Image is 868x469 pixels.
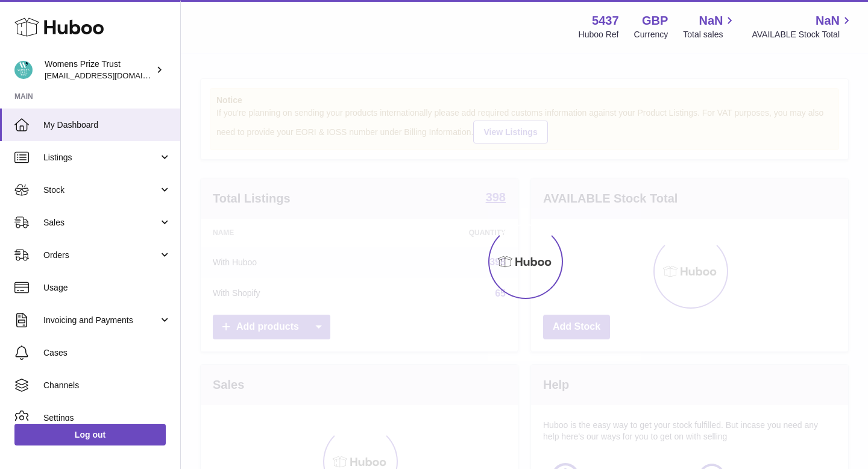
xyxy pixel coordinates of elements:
strong: 5437 [592,13,619,29]
span: Orders [43,250,159,261]
span: Channels [43,380,171,391]
a: Log out [14,424,166,445]
a: NaN Total sales [683,13,737,40]
span: Sales [43,217,159,228]
span: Settings [43,412,171,424]
span: My Dashboard [43,119,171,131]
span: AVAILABLE Stock Total [752,29,854,40]
span: [EMAIL_ADDRESS][DOMAIN_NAME] [45,71,177,80]
div: Huboo Ref [579,29,619,40]
span: NaN [816,13,840,29]
a: NaN AVAILABLE Stock Total [752,13,854,40]
div: Womens Prize Trust [45,58,153,81]
img: info@womensprizeforfiction.co.uk [14,61,33,79]
div: Currency [634,29,668,40]
span: Total sales [683,29,737,40]
span: Listings [43,152,159,163]
span: Invoicing and Payments [43,315,159,326]
span: Usage [43,282,171,294]
strong: GBP [642,13,668,29]
span: Cases [43,347,171,359]
span: NaN [699,13,723,29]
span: Stock [43,184,159,196]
